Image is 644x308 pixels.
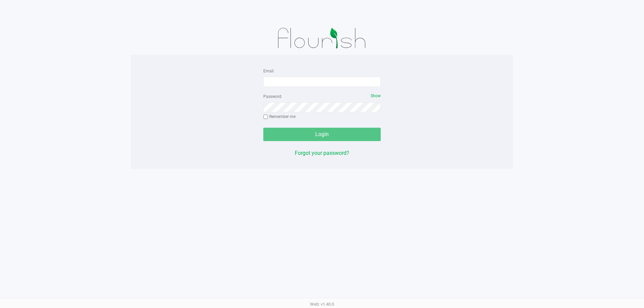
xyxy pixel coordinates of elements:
label: Remember me [263,114,296,120]
button: Forgot your password? [295,149,349,157]
label: Email [263,68,274,74]
span: Web: v1.40.0 [310,302,334,307]
label: Password [263,94,281,100]
input: Remember me [263,115,268,119]
span: Show [371,94,381,98]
